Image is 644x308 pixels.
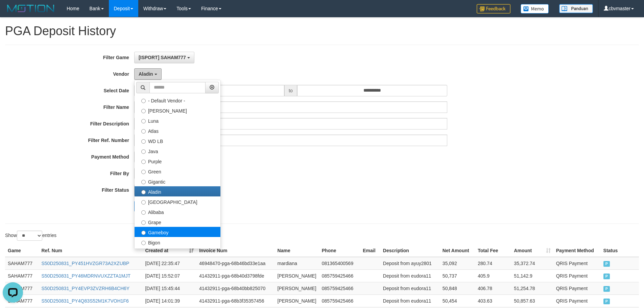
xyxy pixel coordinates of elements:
[603,299,610,304] span: PAID
[475,294,511,307] td: 403.63
[5,231,56,241] label: Show entries
[141,170,146,174] input: Green
[141,149,146,154] input: Java
[275,294,319,307] td: [PERSON_NAME]
[603,286,610,292] span: PAID
[142,257,196,270] td: [DATE] 22:35:47
[135,136,220,146] label: WD LB
[141,99,146,103] input: - Default Vendor -
[5,257,39,270] td: SAHAM777
[135,237,220,247] label: Bigon
[135,196,220,207] label: [GEOGRAPHIC_DATA]
[440,282,475,294] td: 50,848
[559,4,593,13] img: panduan.png
[603,274,610,279] span: PAID
[553,257,601,270] td: QRIS Payment
[142,282,196,294] td: [DATE] 15:45:44
[275,269,319,282] td: [PERSON_NAME]
[5,3,56,14] img: MOTION_logo.png
[42,298,129,304] a: S50D250831_PY4Q83S52M1K7VOH1F6
[275,282,319,294] td: [PERSON_NAME]
[135,166,220,176] label: Green
[135,186,220,196] label: Aladin
[380,244,440,257] th: Description
[511,282,553,294] td: 51,254.78
[141,231,146,235] input: Gameboy
[475,269,511,282] td: 405.9
[553,294,601,307] td: QRIS Payment
[380,294,440,307] td: Deposit from eudora11
[42,261,129,266] a: S50D250831_PY451HVZGR73A2XZUBP
[553,269,601,282] td: QRIS Payment
[141,210,146,215] input: Alibaba
[135,217,220,227] label: Grape
[5,24,639,38] h1: PGA Deposit History
[141,220,146,225] input: Grape
[135,105,220,115] label: [PERSON_NAME]
[511,294,553,307] td: 50,857.63
[141,200,146,205] input: [GEOGRAPHIC_DATA]
[196,282,275,294] td: 41432911-pga-68b40bb825070
[17,231,42,241] select: Showentries
[135,207,220,217] label: Alibaba
[42,286,130,291] a: S50D250831_PY4EVP3ZVZRH6B4CH6Y
[196,294,275,307] td: 41432911-pga-68b3f35357456
[360,244,380,257] th: Email
[477,4,510,14] img: Feedback.jpg
[511,257,553,270] td: 35,372.74
[141,190,146,194] input: Aladin
[196,269,275,282] td: 41432911-pga-68b40d3798fde
[141,180,146,184] input: Gigantic
[135,115,220,125] label: Luna
[440,269,475,282] td: 50,737
[196,244,275,257] th: Invoice Num
[603,261,610,267] span: PAID
[142,269,196,282] td: [DATE] 15:52:07
[284,85,297,96] span: to
[142,294,196,307] td: [DATE] 14:01:39
[319,244,360,257] th: Phone
[134,68,162,80] button: Aladin
[141,241,146,245] input: Bigon
[135,227,220,237] label: Gameboy
[380,257,440,270] td: Deposit from ayuy2801
[440,257,475,270] td: 35,092
[141,139,146,144] input: WD LB
[319,282,360,294] td: 085759425466
[475,282,511,294] td: 406.78
[141,119,146,123] input: Luna
[475,244,511,257] th: Total Fee
[5,244,39,257] th: Game
[135,146,220,156] label: Java
[42,273,131,279] a: S50D250831_PY46MDRNVUXZZTA1MJT
[511,244,553,257] th: Amount: activate to sort column ascending
[196,257,275,270] td: 46948470-pga-68b46bd33e1aa
[553,244,601,257] th: Payment Method
[475,257,511,270] td: 280.74
[511,269,553,282] td: 51,142.9
[141,109,146,113] input: [PERSON_NAME]
[134,52,194,63] button: [ISPORT] SAHAM777
[553,282,601,294] td: QRIS Payment
[142,244,196,257] th: Created at: activate to sort column ascending
[440,244,475,257] th: Net Amount
[139,71,153,77] span: Aladin
[319,294,360,307] td: 085759425466
[275,257,319,270] td: mardiana
[141,129,146,134] input: Atlas
[319,257,360,270] td: 081365400569
[440,294,475,307] td: 50,454
[135,95,220,105] label: - Default Vendor -
[275,244,319,257] th: Name
[139,55,186,60] span: [ISPORT] SAHAM777
[39,244,143,257] th: Ref. Num
[3,3,23,23] button: Open LiveChat chat widget
[135,176,220,186] label: Gigantic
[135,156,220,166] label: Purple
[601,244,639,257] th: Status
[380,269,440,282] td: Deposit from eudora11
[5,269,39,282] td: SAHAM777
[141,160,146,164] input: Purple
[380,282,440,294] td: Deposit from eudora11
[521,4,549,14] img: Button%20Memo.svg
